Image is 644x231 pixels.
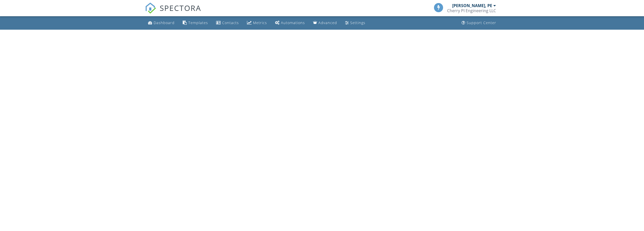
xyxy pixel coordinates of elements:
a: Settings [343,18,367,28]
div: Cherry PI Engineering LLC [447,8,496,13]
div: Dashboard [154,20,175,25]
span: SPECTORA [160,3,201,13]
a: Automations (Basic) [273,18,307,28]
div: Templates [188,20,208,25]
div: Settings [350,20,365,25]
a: Dashboard [146,18,177,28]
div: Automations [281,20,305,25]
a: Templates [181,18,210,28]
div: [PERSON_NAME], PE [452,3,492,8]
a: Contacts [214,18,241,28]
div: Support Center [467,20,496,25]
a: Advanced [311,18,339,28]
div: Contacts [222,20,239,25]
a: Metrics [245,18,269,28]
div: Advanced [318,20,337,25]
div: Metrics [253,20,267,25]
a: SPECTORA [145,7,201,17]
a: Support Center [460,18,498,28]
img: The Best Home Inspection Software - Spectora [145,3,156,14]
